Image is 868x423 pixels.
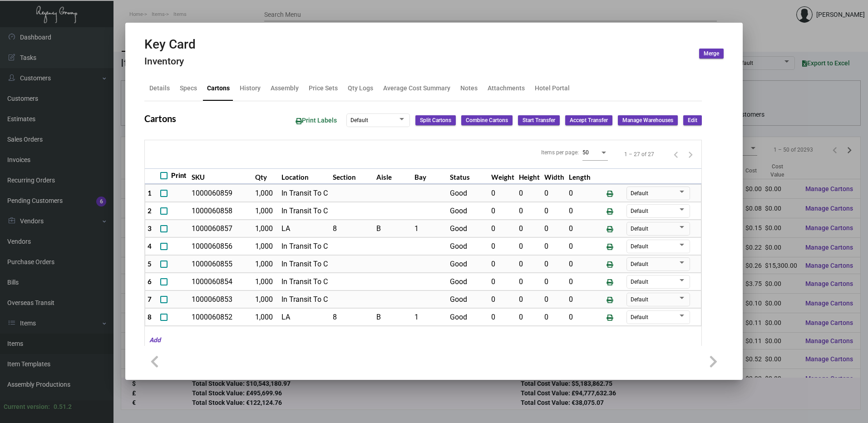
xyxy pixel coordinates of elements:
[4,402,50,412] div: Current version:
[415,115,456,125] button: Split Cartons
[517,168,542,184] th: Height
[420,117,451,124] span: Split Cartons
[669,147,683,162] button: Previous page
[253,168,279,184] th: Qty
[582,149,589,156] span: 50
[523,117,555,124] span: Start Transfer
[622,117,673,124] span: Manage Warehouses
[624,150,654,158] div: 1 – 27 of 27
[144,37,196,52] h2: Key Card
[618,115,678,125] button: Manage Warehouses
[54,402,72,412] div: 0.51.2
[699,49,724,59] button: Merge
[171,170,186,181] span: Print
[144,113,176,124] h2: Cartons
[240,84,261,93] div: History
[448,168,489,184] th: Status
[631,261,648,267] span: Default
[466,117,508,124] span: Combine Cartons
[271,84,299,93] div: Assembly
[631,190,648,197] span: Default
[145,335,161,345] mat-hint: Add
[565,115,612,125] button: Accept Transfer
[288,112,344,129] button: Print Labels
[148,277,152,285] span: 6
[488,84,525,93] div: Attachments
[309,84,338,93] div: Price Sets
[148,313,152,321] span: 8
[631,208,648,214] span: Default
[570,117,608,124] span: Accept Transfer
[189,168,253,184] th: SKU
[489,168,517,184] th: Weight
[148,207,152,215] span: 2
[461,115,513,125] button: Combine Cartons
[148,189,152,197] span: 1
[542,168,567,184] th: Width
[631,314,648,320] span: Default
[180,84,197,93] div: Specs
[631,296,648,303] span: Default
[330,168,374,184] th: Section
[144,56,196,67] h4: Inventory
[350,117,368,123] span: Default
[535,84,570,93] div: Hotel Portal
[460,84,478,93] div: Notes
[518,115,560,125] button: Start Transfer
[374,168,412,184] th: Aisle
[631,279,648,285] span: Default
[704,50,719,58] span: Merge
[683,115,702,125] button: Edit
[296,117,337,124] span: Print Labels
[148,224,152,232] span: 3
[348,84,373,93] div: Qty Logs
[279,168,331,184] th: Location
[631,243,648,250] span: Default
[688,117,697,124] span: Edit
[412,168,448,184] th: Bay
[582,149,608,156] mat-select: Items per page:
[207,84,230,93] div: Cartons
[631,226,648,232] span: Default
[683,147,698,162] button: Next page
[148,260,152,268] span: 5
[149,84,170,93] div: Details
[541,148,579,157] div: Items per page:
[567,168,593,184] th: Length
[383,84,450,93] div: Average Cost Summary
[148,295,152,303] span: 7
[148,242,152,250] span: 4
